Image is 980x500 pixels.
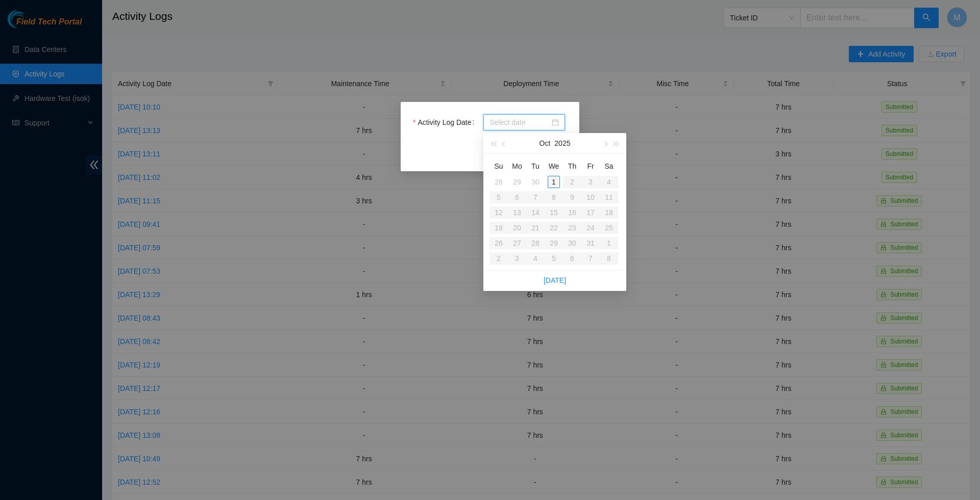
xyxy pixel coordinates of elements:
td: 2025-09-30 [526,174,545,190]
th: Fr [581,158,600,174]
div: 28 [493,176,505,188]
td: 2025-09-28 [489,174,508,190]
th: Tu [526,158,545,174]
a: [DATE] [544,276,566,284]
div: 29 [511,176,523,188]
button: Oct [540,133,551,153]
div: 30 [529,176,542,188]
th: Mo [508,158,526,174]
td: 2025-09-29 [508,174,526,190]
th: We [545,158,563,174]
label: Activity Log Date [413,114,478,130]
th: Th [563,158,581,174]
th: Sa [600,158,618,174]
td: 2025-10-01 [545,174,563,190]
input: Activity Log Date [489,117,550,128]
th: Su [489,158,508,174]
button: 2025 [554,133,570,153]
div: 1 [548,176,560,188]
